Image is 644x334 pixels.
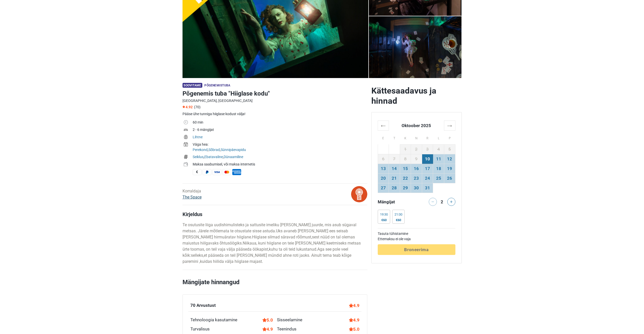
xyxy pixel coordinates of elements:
[394,212,402,217] div: 21:00
[183,98,367,103] div: [GEOGRAPHIC_DATA], [GEOGRAPHIC_DATA]
[380,218,388,222] div: €60
[444,120,455,130] th: →
[183,188,202,200] div: Korraldaja
[411,173,422,183] td: 23
[394,218,402,222] div: €60
[193,169,202,175] span: Sularaha
[349,302,359,309] div: 4.9
[262,317,273,323] div: 5.0
[183,211,367,217] h4: Kirjeldus
[411,144,422,154] td: 2
[378,120,389,130] th: ←
[378,164,389,173] td: 13
[193,141,367,154] td: , ,
[204,84,230,87] span: Põgenemistuba
[183,195,202,200] a: The Space
[422,183,433,193] td: 31
[183,83,203,88] span: Soovitame
[422,144,433,154] td: 3
[389,154,400,164] td: 7
[369,16,462,78] a: Põgenemis tuba "Hiiglase kodu" photo 4
[380,212,388,217] div: 19:30
[389,120,444,130] th: Oktoober 2025
[411,130,422,144] th: N
[190,326,210,332] div: Turvalisus
[212,169,221,175] span: Visa
[193,162,367,167] div: Maksa saabumisel, või maksa internetis
[194,105,201,109] span: (70)
[378,173,389,183] td: 20
[204,155,223,159] a: Ebatavaline
[378,154,389,164] td: 6
[193,155,204,159] a: Seiklus
[411,183,422,193] td: 30
[378,236,455,242] td: Ettemaksu ei ole vaja
[378,130,389,144] th: E
[389,130,400,144] th: T
[183,222,367,265] p: Te osutusite liiga uudishimulisteks ja sattusite imeliku [PERSON_NAME] juurde, mis asub sügaval m...
[444,154,455,164] td: 12
[378,231,455,236] td: Tasuta tühistamine
[400,164,411,173] td: 15
[439,198,445,205] div: 2
[193,154,367,161] td: , ,
[183,89,367,98] h1: Põgenemis tuba "Hiiglase kodu"
[389,173,400,183] td: 21
[193,119,367,127] td: 60 min
[444,164,455,173] td: 19
[422,130,433,144] th: R
[444,144,455,154] td: 5
[190,317,237,323] div: Tehnoloogia kasutamine
[371,86,462,106] h2: Kättesaadavus ja hinnad
[433,144,444,154] td: 4
[444,130,455,144] th: P
[193,135,203,139] a: Lihtne
[411,164,422,173] td: 16
[422,173,433,183] td: 24
[400,173,411,183] td: 22
[221,148,246,152] a: Sünnipäevapidu
[193,142,367,147] div: Väga hea:
[389,183,400,193] td: 28
[376,198,417,206] div: Mängijat
[190,302,216,309] div: 70 Arvustust
[183,105,185,108] img: Star
[433,130,444,144] th: L
[422,164,433,173] td: 17
[277,326,296,332] div: Teenindus
[400,183,411,193] td: 29
[277,317,302,323] div: Sisseelamine
[400,130,411,144] th: K
[183,105,193,109] span: 4.92
[349,326,359,332] div: 5.0
[433,154,444,164] td: 11
[232,169,241,175] span: American Express
[422,154,433,164] td: 10
[203,169,211,175] span: PayPal
[183,111,367,117] div: Pääse ühe tunniga hiiglase kodust välja!
[389,164,400,173] td: 14
[433,173,444,183] td: 25
[224,155,243,159] a: Dünaamiline
[400,144,411,154] td: 1
[411,154,422,164] td: 9
[378,183,389,193] td: 27
[349,317,359,323] div: 4.9
[183,278,367,294] h2: Mängijate hinnangud
[193,127,367,134] td: 2 - 6 mängijat
[262,326,273,332] div: 4.9
[193,148,208,152] a: Perekond
[400,154,411,164] td: 8
[433,164,444,173] td: 18
[351,186,367,202] img: bitmap.png
[444,173,455,183] td: 26
[208,148,220,152] a: Sõbrad
[369,16,462,78] img: Põgenemis tuba "Hiiglase kodu" photo 5
[222,169,231,175] span: MasterCard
